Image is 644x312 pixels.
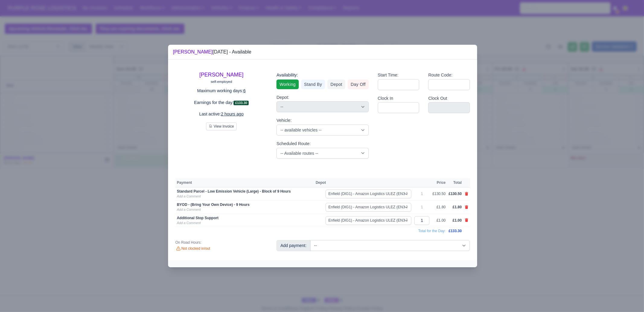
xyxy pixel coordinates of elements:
div: Standard Parcel - Low Emission Vehicle (Large) - Block of 9 Hours [177,189,313,194]
span: £1.80 [453,205,462,209]
div: BYOD - (Bring Your Own Device) - 9 Hours [177,202,313,207]
a: Add a Comment [177,208,201,211]
td: £1.80 [431,200,447,214]
div: [DATE] - Available [173,48,251,56]
a: Depot [327,80,345,89]
th: Payment [175,178,314,187]
a: Working [276,80,298,89]
label: Depot: [276,94,289,101]
u: 6 [243,88,246,93]
label: Clock In [378,95,393,102]
td: £1.00 [431,214,447,227]
button: View Invoice [206,122,237,130]
label: Route Code: [428,72,452,79]
th: Price [431,178,447,187]
div: 1 [414,191,429,196]
a: Stand By [301,80,325,89]
span: £130.50 [449,192,462,196]
p: Maximum working days: [175,87,267,94]
th: Total [447,178,463,187]
u: 2 hours ago [221,112,244,116]
label: Vehicle: [276,117,292,124]
label: Scheduled Route: [276,140,311,147]
small: self-employed [211,80,232,83]
div: 1 [414,205,429,210]
div: Not clocked in/out [175,246,267,252]
iframe: Chat Widget [614,283,644,312]
a: [PERSON_NAME] [199,72,244,78]
a: [PERSON_NAME] [173,49,213,54]
div: Add payment: [276,240,310,251]
div: Additional Stop Support [177,216,313,220]
span: £133.30 [449,229,462,233]
div: Availability: [276,72,368,79]
label: Clock Out [428,95,447,102]
td: £130.50 [431,187,447,201]
a: Add a Comment [177,194,201,198]
div: On Road Hours: [175,240,267,245]
p: Earnings for the day: [175,99,267,106]
th: Depot [314,178,413,187]
span: Total for the Day: [418,229,446,233]
label: Start Time: [378,72,399,79]
a: Add a Comment [177,221,201,225]
span: £1.00 [453,218,462,223]
span: £133.30 [234,101,249,105]
p: Last active: [175,111,267,118]
a: Day Off [348,80,369,89]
